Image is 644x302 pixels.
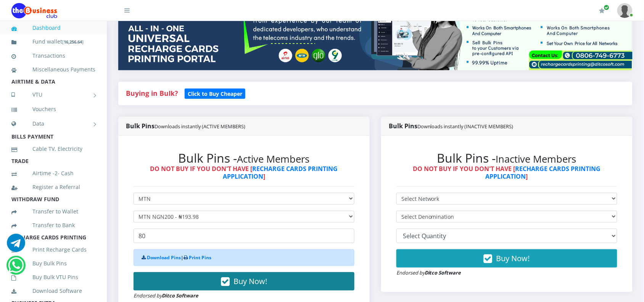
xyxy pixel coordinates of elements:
a: Download Software [11,282,95,300]
a: RECHARGE CARDS PRINTING APPLICATION [486,165,601,180]
a: Data [11,114,95,133]
strong: DO NOT BUY IF YOU DON'T HAVE [ ] [150,165,338,180]
strong: Bulk Pins [389,122,514,130]
h2: Bulk Pins - [134,151,354,165]
small: Inactive Members [496,152,576,166]
span: Buy Now! [233,276,267,286]
strong: Ditco Software [162,292,198,299]
a: Chat for support [8,262,24,275]
b: Click to Buy Cheaper [188,90,242,97]
a: Transfer to Bank [11,216,95,234]
button: Buy Now! [396,249,617,268]
small: [ ] [62,39,84,45]
img: Logo [11,3,57,18]
img: User [617,3,633,18]
a: RECHARGE CARDS PRINTING APPLICATION [223,165,338,180]
strong: Ditco Software [425,269,461,276]
a: Register a Referral [11,178,95,196]
a: Chat for support [7,239,25,252]
small: Endorsed by [134,292,198,299]
a: Print Recharge Cards [11,241,95,258]
a: Download Pins [147,254,181,261]
i: Renew/Upgrade Subscription [599,8,605,14]
h2: Bulk Pins - [396,151,617,165]
b: 16,256.64 [64,39,82,45]
a: Airtime -2- Cash [11,165,95,182]
a: Cable TV, Electricity [11,140,95,158]
strong: DO NOT BUY IF YOU DON'T HAVE [ ] [413,165,601,180]
strong: Bulk Pins [126,122,245,130]
button: Buy Now! [134,272,354,291]
input: Enter Quantity [134,229,354,243]
a: Click to Buy Cheaper [185,89,245,98]
small: Endorsed by [396,269,461,276]
small: Downloads instantly (ACTIVE MEMBERS) [155,123,245,130]
a: Transactions [11,47,95,65]
a: Dashboard [11,19,95,37]
a: Print Pins [189,254,211,261]
a: Buy Bulk Pins [11,255,95,272]
strong: Buying in Bulk? [126,89,178,98]
span: Renew/Upgrade Subscription [604,5,610,10]
a: Buy Bulk VTU Pins [11,268,95,286]
a: Transfer to Wallet [11,203,95,220]
span: Buy Now! [496,253,530,263]
strong: | [142,254,211,261]
small: Downloads instantly (INACTIVE MEMBERS) [417,123,514,130]
small: Active Members [237,152,310,166]
a: Miscellaneous Payments [11,61,95,78]
a: Vouchers [11,100,95,118]
a: VTU [11,85,95,104]
a: Fund wallet[16,256.64] [11,33,95,51]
